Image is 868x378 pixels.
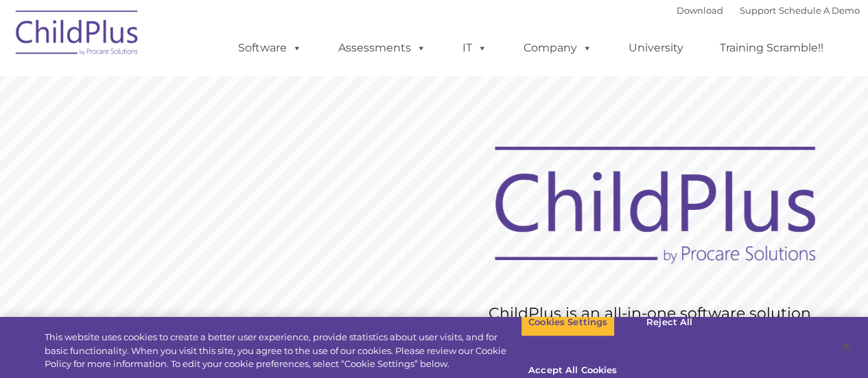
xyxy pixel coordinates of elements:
div: This website uses cookies to create a better user experience, provide statistics about user visit... [45,331,521,371]
font: | [677,5,860,16]
a: Software [224,34,316,62]
a: Training Scramble!! [706,34,837,62]
a: Assessments [325,34,440,62]
a: IT [449,34,501,62]
button: Close [831,331,861,362]
button: Reject All [626,308,712,337]
img: ChildPlus by Procare Solutions [9,1,146,69]
button: Cookies Settings [521,308,615,337]
a: Schedule A Demo [779,5,860,16]
a: University [615,34,697,62]
a: Support [740,5,776,16]
a: Download [677,5,723,16]
a: Company [510,34,606,62]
